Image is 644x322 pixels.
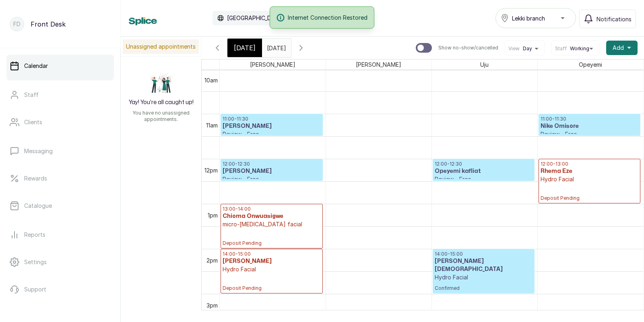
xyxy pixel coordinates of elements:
div: 11am [204,121,219,129]
span: Deposit Pending [223,240,321,246]
p: Support [24,285,46,293]
span: View [508,45,520,52]
button: Add [606,41,638,55]
h3: Nike Omisore [541,122,639,130]
p: 11:00 - 11:30 [223,116,321,122]
span: Deposit Pending [541,195,639,201]
p: Review - Free [223,130,321,138]
h3: [PERSON_NAME][DEMOGRAPHIC_DATA] [435,257,533,273]
p: Review - Free [223,175,321,183]
span: Internet Connection Restored [288,13,367,22]
p: Show no-show/cancelled [438,45,498,51]
span: [DATE] [234,43,256,53]
span: Opeyemi [577,59,604,70]
p: 12:00 - 13:00 [541,161,639,167]
p: Staff [24,91,39,99]
a: Support [6,278,114,301]
a: Reports [6,224,114,246]
span: Working [570,45,589,52]
span: Uju [479,59,490,70]
h3: [PERSON_NAME] [223,122,321,130]
span: Staff [555,45,567,52]
div: 10am [203,76,219,84]
a: Calendar [6,55,114,77]
a: Messaging [6,140,114,162]
p: Review - Free [435,175,533,183]
p: Reports [24,231,45,239]
div: 3pm [205,301,219,310]
h3: Rhema Eze [541,167,639,175]
h3: Chioma Onwuasigwe [223,212,321,220]
p: 12:00 - 12:30 [223,161,321,167]
div: [DATE] [227,39,262,57]
a: Staff [6,84,114,106]
button: ViewDay [508,45,541,52]
p: Hydro Facial [223,265,321,273]
a: Catalogue [6,195,114,217]
p: Clients [24,118,42,126]
div: 2pm [205,256,219,265]
p: micro-[MEDICAL_DATA] facial [223,220,321,228]
p: 12:00 - 12:30 [435,161,533,167]
p: Unassigned appointments [123,39,199,54]
a: Rewards [6,167,114,190]
p: Review - Free [541,130,639,138]
span: [PERSON_NAME] [354,59,403,70]
p: Settings [24,258,47,266]
p: Hydro Facial [435,273,533,281]
div: 12pm [203,166,219,174]
h2: Yay! You’re all caught up! [129,98,194,107]
p: 14:00 - 15:00 [435,251,533,257]
span: Day [523,45,532,52]
span: Deposit Pending [223,285,321,291]
p: 13:00 - 14:00 [223,206,321,212]
div: 1pm [206,211,219,219]
span: [PERSON_NAME] [248,59,297,70]
p: You have no unassigned appointments. [126,110,196,123]
p: Hydro Facial [541,175,639,183]
span: Add [613,44,624,52]
a: Clients [6,111,114,133]
p: Rewards [24,174,47,183]
h3: [PERSON_NAME] [223,257,321,265]
p: Calendar [24,62,48,70]
p: Catalogue [24,202,52,210]
a: Settings [6,251,114,273]
p: 14:00 - 15:00 [223,251,321,257]
span: Confirmed [435,285,533,291]
p: Messaging [24,147,53,155]
button: StaffWorking [555,45,596,52]
h3: Opeyemi kafliat [435,167,533,175]
h3: [PERSON_NAME] [223,167,321,175]
p: 11:00 - 11:30 [541,116,639,122]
